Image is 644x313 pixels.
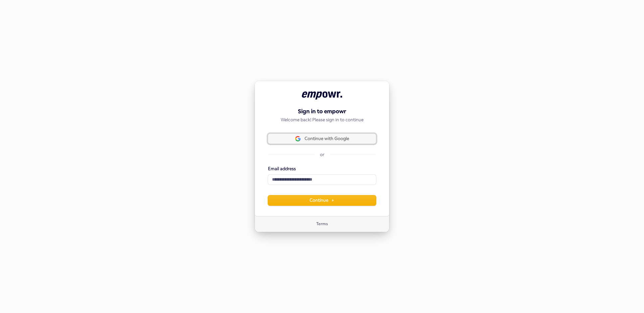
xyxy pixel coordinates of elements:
[268,166,296,172] label: Email address
[268,134,376,144] button: Sign in with GoogleContinue with Google
[302,91,342,100] img: empowr
[268,195,376,205] button: Continue
[268,117,376,123] p: Welcome back! Please sign in to continue
[305,136,349,142] span: Continue with Google
[316,222,328,227] a: Terms
[295,136,301,141] img: Sign in with Google
[310,197,334,203] span: Continue
[268,108,376,116] h1: Sign in to empowr
[320,152,324,158] p: or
